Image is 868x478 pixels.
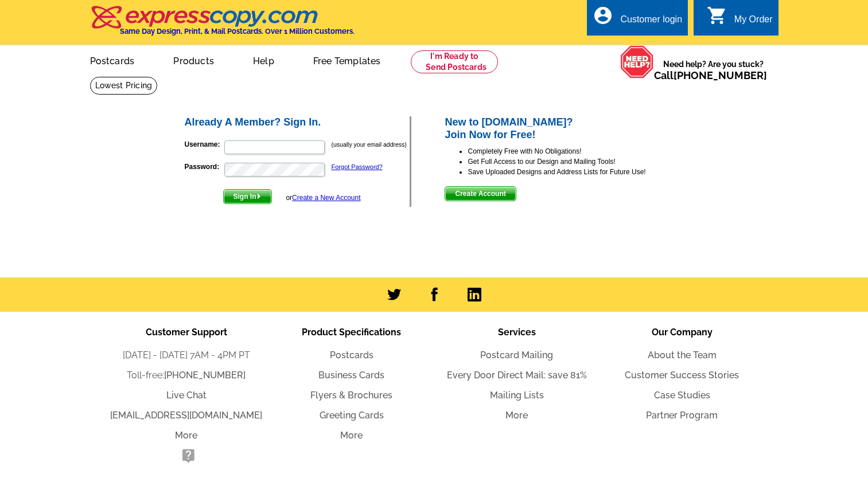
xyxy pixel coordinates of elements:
a: Case Studies [654,390,710,401]
i: account_circle [593,5,613,26]
a: Business Cards [318,370,384,381]
img: help [620,45,654,79]
a: More [505,410,528,421]
div: or [286,193,360,203]
a: Postcard Mailing [480,350,553,361]
a: Free Templates [295,46,399,73]
li: Completely Free with No Obligations! [468,146,685,156]
a: More [340,430,363,441]
h2: New to [DOMAIN_NAME]? Join Now for Free! [445,116,685,141]
a: Every Door Direct Mail: save 81% [447,370,587,381]
a: Postcards [330,350,373,361]
a: Help [235,46,293,73]
label: Username: [185,139,223,150]
a: About the Team [648,350,717,361]
a: Postcards [72,46,153,73]
a: account_circle Customer login [593,13,682,27]
span: Services [498,327,536,338]
span: Create Account [445,187,515,201]
a: shopping_cart My Order [707,13,773,27]
a: Forgot Password? [332,163,383,170]
span: Need help? Are you stuck? [654,58,773,81]
i: shopping_cart [707,5,727,26]
a: Flyers & Brochures [310,390,392,401]
span: Call [654,69,767,81]
a: [PHONE_NUMBER] [674,69,767,81]
a: Create a New Account [292,194,360,202]
a: Greeting Cards [320,410,384,421]
a: Mailing Lists [490,390,544,401]
li: Toll-free: [104,369,269,382]
a: Products [155,46,232,73]
li: Save Uploaded Designs and Address Lists for Future Use! [468,167,685,177]
li: Get Full Access to our Design and Mailing Tools! [468,156,685,167]
a: More [175,430,197,441]
div: My Order [734,14,773,30]
a: [PHONE_NUMBER] [164,370,246,381]
a: Partner Program [646,410,718,421]
span: Sign In [224,190,271,203]
h2: Already A Member? Sign In. [185,116,410,129]
h4: Same Day Design, Print, & Mail Postcards. Over 1 Million Customers. [120,27,355,36]
a: [EMAIL_ADDRESS][DOMAIN_NAME] [110,410,262,421]
a: Customer Success Stories [625,370,739,381]
button: Sign In [223,189,272,204]
small: (usually your email address) [332,141,407,148]
a: Live Chat [166,390,207,401]
span: Our Company [652,327,713,338]
label: Password: [185,162,223,172]
img: button-next-arrow-white.png [256,194,262,199]
a: Same Day Design, Print, & Mail Postcards. Over 1 Million Customers. [90,14,355,36]
span: Customer Support [146,327,227,338]
button: Create Account [445,186,516,201]
div: Customer login [620,14,682,30]
span: Product Specifications [302,327,401,338]
li: [DATE] - [DATE] 7AM - 4PM PT [104,348,269,362]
